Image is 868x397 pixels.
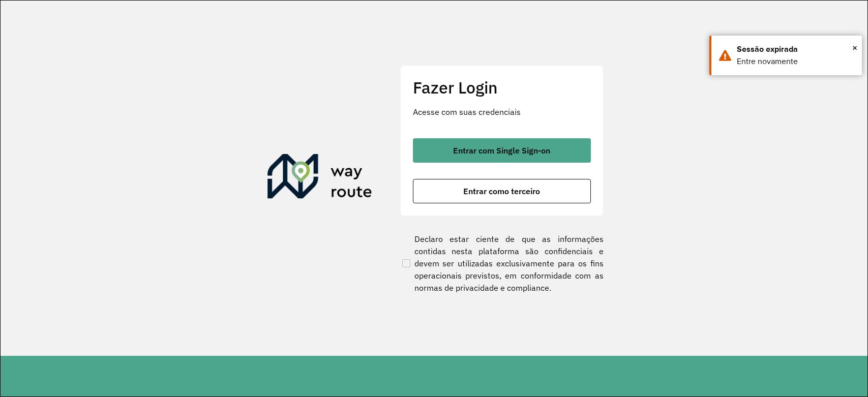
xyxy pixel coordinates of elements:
div: Sessão expirada [737,43,854,55]
h2: Fazer Login [413,78,591,97]
span: × [852,40,857,55]
button: Close [852,40,857,55]
p: Acesse com suas credenciais [413,106,591,118]
img: Roteirizador AmbevTech [267,154,372,203]
button: button [413,138,591,163]
div: Entre novamente [737,55,854,68]
label: Declaro estar ciente de que as informações contidas nesta plataforma são confidenciais e devem se... [400,233,604,294]
span: Entrar como terceiro [463,187,540,195]
span: Entrar com Single Sign-on [453,146,550,155]
button: button [413,179,591,203]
